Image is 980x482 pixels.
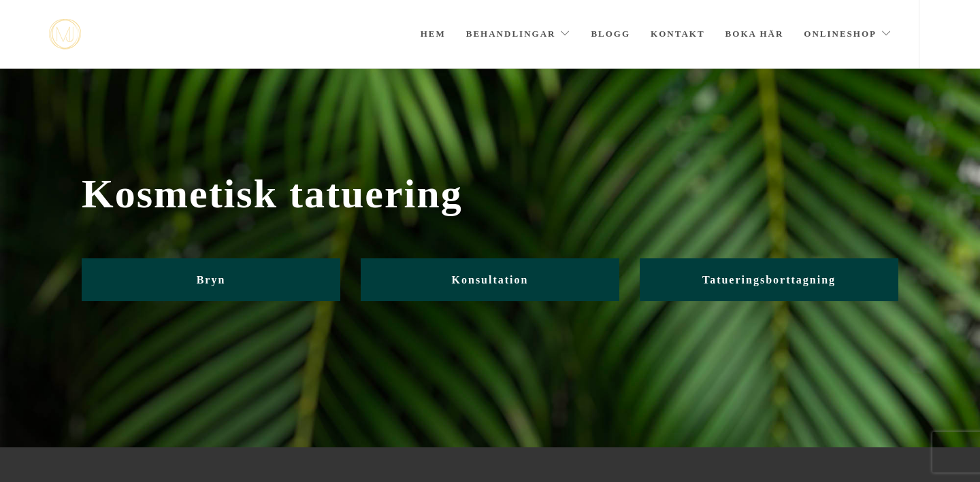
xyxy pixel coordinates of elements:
[361,258,619,301] a: Konsultation
[82,258,340,301] a: Bryn
[452,274,529,286] span: Konsultation
[197,274,226,286] span: Bryn
[49,19,81,50] img: mjstudio
[640,258,898,301] a: Tatueringsborttagning
[82,171,898,218] span: Kosmetisk tatuering
[49,19,81,50] a: mjstudio mjstudio mjstudio
[702,274,836,286] span: Tatueringsborttagning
